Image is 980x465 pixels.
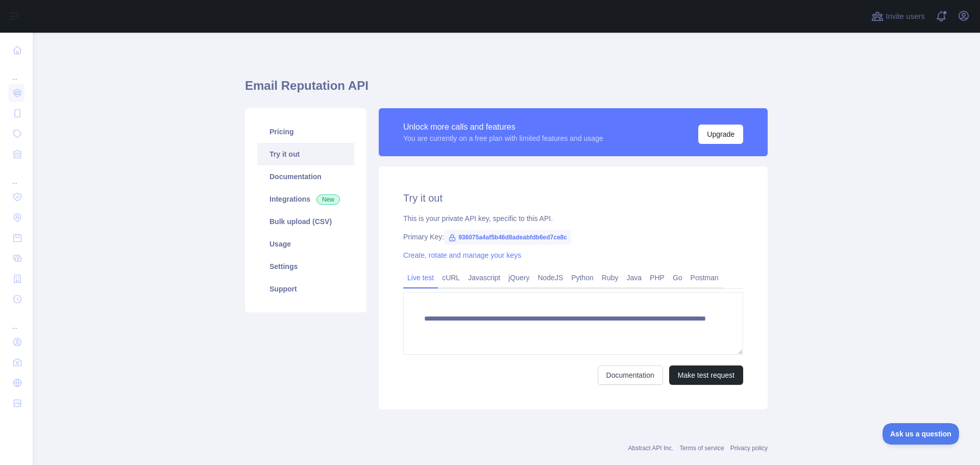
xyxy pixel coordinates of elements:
[403,270,438,286] a: Live test
[316,194,340,205] span: New
[403,251,521,259] a: Create, rotate and manage your keys
[8,165,24,186] div: ...
[257,233,354,255] a: Usage
[533,270,567,286] a: NodeJS
[679,445,724,452] a: Terms of service
[646,270,669,286] a: PHP
[623,270,646,286] a: Java
[257,165,354,188] a: Documentation
[245,78,768,102] h1: Email Reputation API
[403,121,603,133] div: Unlock more calls and features
[883,423,960,445] iframe: Toggle Customer Support
[598,365,663,385] a: Documentation
[257,143,354,165] a: Try it out
[628,445,674,452] a: Abstract API Inc.
[438,270,464,286] a: cURL
[257,278,354,300] a: Support
[8,61,24,82] div: ...
[257,120,354,143] a: Pricing
[669,365,743,385] button: Make test request
[403,232,743,242] div: Primary Key:
[869,8,927,25] button: Invite users
[444,230,571,245] span: 936075a4af5b46d8adeabfdb6ed7ce8c
[257,188,354,210] a: Integrations New
[687,270,723,286] a: Postman
[403,133,603,143] div: You are currently on a free plan with limited features and usage
[257,210,354,233] a: Bulk upload (CSV)
[257,255,354,278] a: Settings
[886,11,925,22] span: Invite users
[669,270,687,286] a: Go
[698,125,743,144] button: Upgrade
[403,191,743,205] h2: Try it out
[464,270,504,286] a: Javascript
[598,270,623,286] a: Ruby
[730,445,768,452] a: Privacy policy
[504,270,533,286] a: jQuery
[567,270,598,286] a: Python
[8,310,24,331] div: ...
[403,213,743,224] div: This is your private API key, specific to this API.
